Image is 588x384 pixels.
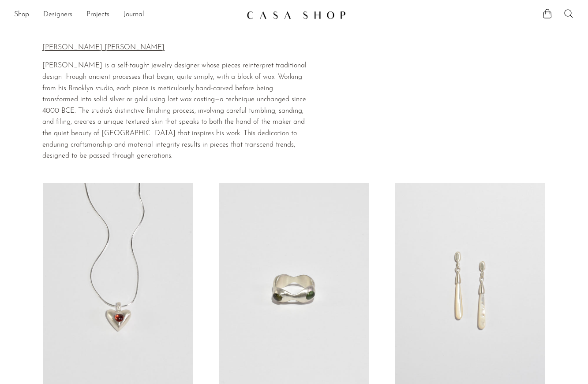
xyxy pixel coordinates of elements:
a: Journal [124,9,144,21]
p: [PERSON_NAME] is a self-taught jewelry designer whose pieces reinterpret traditional design throu... [42,60,307,162]
a: Designers [43,9,72,21]
nav: Desktop navigation [14,7,240,22]
a: Projects [86,9,109,21]
a: Shop [14,9,29,21]
ul: NEW HEADER MENU [14,7,240,22]
p: [PERSON_NAME] [PERSON_NAME] [42,42,307,54]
